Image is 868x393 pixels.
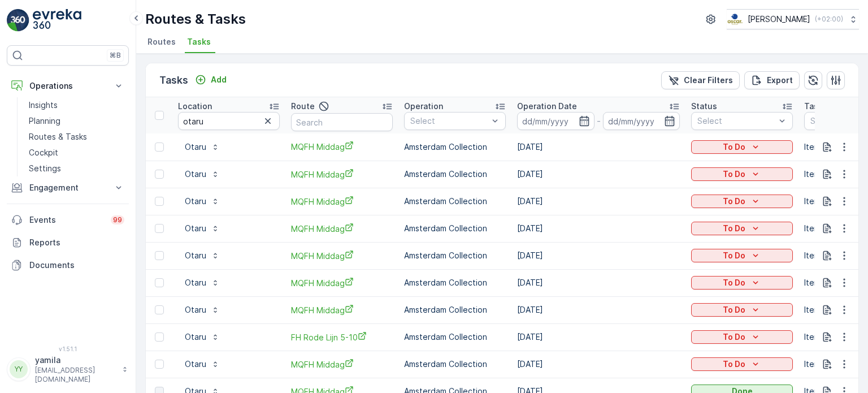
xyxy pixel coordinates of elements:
[35,366,116,384] p: [EMAIL_ADDRESS][DOMAIN_NAME]
[691,140,793,154] button: To Do
[155,224,164,233] div: Toggle Row Selected
[511,351,685,378] td: [DATE]
[29,182,106,193] p: Engagement
[187,36,211,47] span: Tasks
[185,359,206,370] p: Otaru
[145,10,246,28] p: Routes & Tasks
[291,223,393,235] a: MQFH Middag
[291,141,393,153] a: MQFH Middag
[178,112,280,130] input: Search
[155,305,164,314] div: Toggle Row Selected
[24,161,129,176] a: Settings
[723,359,745,370] p: To Do
[410,115,488,127] p: Select
[29,214,104,226] p: Events
[511,242,685,269] td: [DATE]
[691,195,793,208] button: To Do
[178,301,227,319] button: Otaru
[178,165,227,183] button: Otaru
[155,332,164,342] div: Toggle Row Selected
[404,331,506,343] p: Amsterdam Collection
[691,303,793,317] button: To Do
[185,196,206,207] p: Otaru
[29,115,60,127] p: Planning
[691,357,793,371] button: To Do
[815,15,843,24] p: ( +02:00 )
[291,196,393,208] a: MQFH Middag
[404,101,443,112] p: Operation
[29,260,124,271] p: Documents
[723,304,745,316] p: To Do
[178,101,212,112] p: Location
[511,215,685,242] td: [DATE]
[748,14,810,25] p: [PERSON_NAME]
[29,131,87,142] p: Routes & Tasks
[723,331,745,343] p: To Do
[29,147,58,158] p: Cockpit
[24,145,129,161] a: Cockpit
[113,215,122,224] p: 99
[723,169,745,180] p: To Do
[29,237,124,248] p: Reports
[291,359,393,370] a: MQFH Middag
[511,269,685,296] td: [DATE]
[723,250,745,261] p: To Do
[147,36,176,47] span: Routes
[178,355,227,373] button: Otaru
[185,223,206,234] p: Otaru
[178,192,227,210] button: Otaru
[185,169,206,180] p: Otaru
[603,112,680,130] input: dd/mm/yyyy
[7,75,129,97] button: Operations
[511,323,685,351] td: [DATE]
[185,331,206,343] p: Otaru
[804,101,863,112] p: Task Template
[723,223,745,234] p: To Do
[155,197,164,206] div: Toggle Row Selected
[24,129,129,145] a: Routes & Tasks
[404,277,506,288] p: Amsterdam Collection
[404,359,506,370] p: Amsterdam Collection
[291,250,393,262] a: MQFH Middag
[185,250,206,261] p: Otaru
[723,277,745,288] p: To Do
[155,170,164,179] div: Toggle Row Selected
[29,100,58,111] p: Insights
[7,9,29,32] img: logo
[291,101,315,112] p: Route
[211,74,227,85] p: Add
[744,71,800,89] button: Export
[511,161,685,188] td: [DATE]
[178,274,227,292] button: Otaru
[404,196,506,207] p: Amsterdam Collection
[404,250,506,261] p: Amsterdam Collection
[185,141,206,153] p: Otaru
[723,141,745,153] p: To Do
[178,219,227,237] button: Otaru
[35,355,116,366] p: yamila
[404,223,506,234] p: Amsterdam Collection
[155,142,164,152] div: Toggle Row Selected
[597,114,601,128] p: -
[155,360,164,369] div: Toggle Row Selected
[178,247,227,265] button: Otaru
[24,113,129,129] a: Planning
[723,196,745,207] p: To Do
[155,278,164,287] div: Toggle Row Selected
[159,72,188,88] p: Tasks
[291,331,393,343] a: FH Rode Lijn 5-10
[291,169,393,180] a: MQFH Middag
[291,304,393,316] span: MQFH Middag
[767,75,793,86] p: Export
[7,346,129,352] span: v 1.51.1
[185,277,206,288] p: Otaru
[291,277,393,289] a: MQFH Middag
[697,115,775,127] p: Select
[727,9,859,29] button: [PERSON_NAME](+02:00)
